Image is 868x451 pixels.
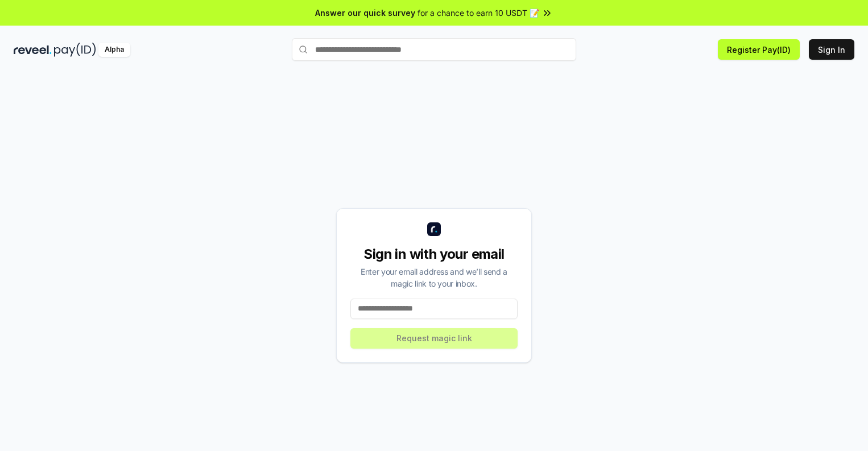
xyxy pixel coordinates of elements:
div: Enter your email address and we’ll send a magic link to your inbox. [350,266,518,289]
div: Alpha [98,43,130,57]
button: Register Pay(ID) [718,39,800,60]
span: for a chance to earn 10 USDT 📝 [418,7,539,19]
span: Answer our quick survey [315,7,415,19]
div: Sign in with your email [350,245,518,263]
button: Sign In [809,39,854,60]
img: reveel_dark [14,43,52,57]
img: logo_small [427,222,441,236]
img: pay_id [54,43,96,57]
